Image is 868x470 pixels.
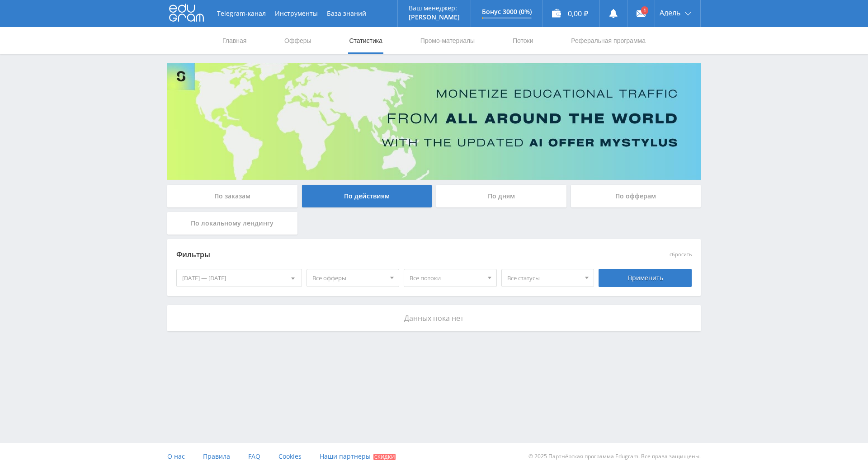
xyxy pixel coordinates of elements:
a: О нас [167,443,185,470]
div: Фильтры [176,248,562,262]
div: По офферам [571,185,701,207]
div: По действиям [302,185,432,207]
div: По локальному лендингу [167,212,297,235]
span: Правила [203,452,230,461]
a: Офферы [283,27,312,54]
div: По дням [436,185,566,207]
div: [DATE] — [DATE] [177,269,302,287]
span: Наши партнеры [320,452,371,461]
a: Правила [203,443,230,470]
a: Наши партнеры Скидки [320,443,396,470]
a: Реферальная программа [570,27,646,54]
span: О нас [167,452,185,461]
a: Cookies [278,443,302,470]
p: [PERSON_NAME] [409,14,460,21]
a: Промо-материалы [420,27,476,54]
div: © 2025 Партнёрская программа Edugram. Все права защищены. [439,443,701,470]
p: Данных пока нет [176,314,692,322]
a: Главная [222,27,247,54]
span: Все статусы [507,269,580,287]
a: Статистика [348,27,383,54]
div: По заказам [167,185,297,207]
p: Бонус 3000 (0%) [482,8,532,15]
span: Cookies [278,452,302,461]
span: Все потоки [410,269,483,287]
span: Все офферы [312,269,386,287]
button: сбросить [670,252,692,258]
img: Banner [167,63,701,180]
p: Ваш менеджер: [409,5,460,12]
span: FAQ [248,452,260,461]
a: Потоки [512,27,534,54]
div: Применить [599,269,692,287]
span: Адель [660,9,680,16]
a: FAQ [248,443,260,470]
span: Скидки [373,454,396,460]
